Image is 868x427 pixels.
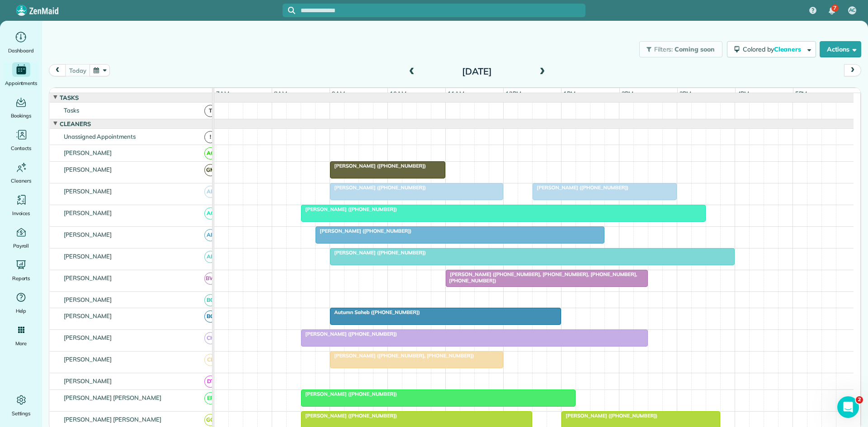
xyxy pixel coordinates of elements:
[793,90,809,97] span: 5pm
[58,120,93,127] span: Cleaners
[727,41,816,57] button: Colored byCleaners
[62,107,81,114] span: Tasks
[420,66,533,76] h2: [DATE]
[315,228,412,234] span: [PERSON_NAME] ([PHONE_NUMBER])
[833,5,836,12] span: 7
[12,274,30,283] span: Reports
[4,192,38,218] a: Invoices
[204,207,217,220] span: AC
[844,64,861,76] button: next
[774,45,803,53] span: Cleaners
[204,164,217,176] span: GM
[16,306,27,315] span: Help
[204,147,217,160] span: AC
[62,334,114,341] span: [PERSON_NAME]
[65,64,90,76] button: today
[49,64,66,76] button: prev
[301,391,397,397] span: [PERSON_NAME] ([PHONE_NUMBER])
[5,79,38,88] span: Appointments
[4,95,38,120] a: Bookings
[62,231,114,238] span: [PERSON_NAME]
[204,131,217,143] span: !
[62,149,114,156] span: [PERSON_NAME]
[4,258,38,283] a: Reports
[62,209,114,216] span: [PERSON_NAME]
[4,127,38,153] a: Contacts
[743,45,804,53] span: Colored by
[204,272,217,285] span: BW
[330,163,426,169] span: [PERSON_NAME] ([PHONE_NUMBER])
[288,7,295,14] svg: Focus search
[204,229,217,241] span: AF
[330,90,347,97] span: 9am
[62,312,114,319] span: [PERSON_NAME]
[4,62,38,88] a: Appointments
[388,90,408,97] span: 10am
[301,206,397,212] span: [PERSON_NAME] ([PHONE_NUMBER])
[504,90,523,97] span: 12pm
[204,105,217,117] span: T
[837,396,859,418] iframe: Intercom live chat
[301,413,397,419] span: [PERSON_NAME] ([PHONE_NUMBER])
[4,160,38,185] a: Cleaners
[204,251,217,263] span: AF
[4,290,38,315] a: Help
[58,94,80,101] span: Tasks
[330,309,420,315] span: Autumn Saheb ([PHONE_NUMBER])
[301,331,397,337] span: [PERSON_NAME] ([PHONE_NUMBER])
[856,396,863,404] span: 2
[283,7,295,14] button: Focus search
[330,352,474,359] span: [PERSON_NAME] ([PHONE_NUMBER], [PHONE_NUMBER])
[12,409,31,418] span: Settings
[62,394,163,401] span: [PERSON_NAME] [PERSON_NAME]
[4,225,38,250] a: Payroll
[620,90,636,97] span: 2pm
[8,46,34,55] span: Dashboard
[12,209,30,218] span: Invoices
[204,294,217,306] span: BC
[62,253,114,260] span: [PERSON_NAME]
[204,375,217,388] span: DT
[62,166,114,173] span: [PERSON_NAME]
[204,392,217,404] span: EP
[13,241,29,250] span: Payroll
[678,90,693,97] span: 3pm
[204,310,217,323] span: BG
[204,414,217,426] span: GG
[15,339,27,348] span: More
[820,41,861,57] button: Actions
[675,45,715,53] span: Coming soon
[4,30,38,55] a: Dashboard
[654,45,673,53] span: Filters:
[445,271,637,284] span: [PERSON_NAME] ([PHONE_NUMBER], [PHONE_NUMBER], [PHONE_NUMBER], [PHONE_NUMBER])
[62,133,137,140] span: Unassigned Appointments
[849,7,856,14] span: AC
[446,90,466,97] span: 11am
[561,413,658,419] span: [PERSON_NAME] ([PHONE_NUMBER])
[11,176,31,185] span: Cleaners
[62,377,114,385] span: [PERSON_NAME]
[736,90,751,97] span: 4pm
[62,296,114,303] span: [PERSON_NAME]
[204,186,217,198] span: AB
[62,188,114,195] span: [PERSON_NAME]
[204,332,217,344] span: CH
[62,416,163,423] span: [PERSON_NAME] [PERSON_NAME]
[330,184,426,191] span: [PERSON_NAME] ([PHONE_NUMBER])
[4,393,38,418] a: Settings
[822,1,841,21] div: 7 unread notifications
[330,249,426,256] span: [PERSON_NAME] ([PHONE_NUMBER])
[204,354,217,366] span: CL
[62,356,114,363] span: [PERSON_NAME]
[11,144,31,153] span: Contacts
[272,90,289,97] span: 8am
[11,111,32,120] span: Bookings
[561,90,577,97] span: 1pm
[532,184,629,191] span: [PERSON_NAME] ([PHONE_NUMBER])
[214,90,231,97] span: 7am
[62,274,114,282] span: [PERSON_NAME]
